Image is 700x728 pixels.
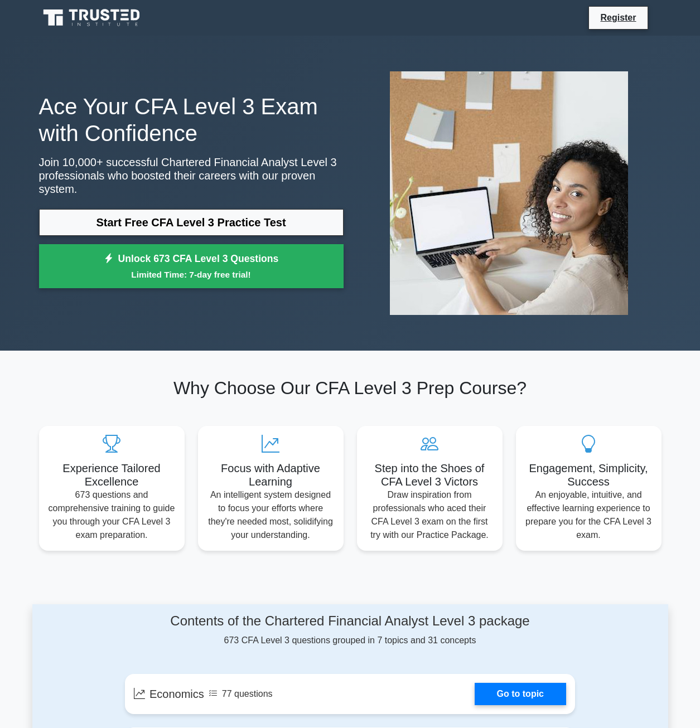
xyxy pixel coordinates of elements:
a: Start Free CFA Level 3 Practice Test [39,209,344,236]
a: Unlock 673 CFA Level 3 QuestionsLimited Time: 7-day free trial! [39,244,344,289]
h4: Contents of the Chartered Financial Analyst Level 3 package [125,613,575,629]
h5: Step into the Shoes of CFA Level 3 Victors [366,462,494,488]
p: An intelligent system designed to focus your efforts where they're needed most, solidifying your ... [207,488,335,542]
p: An enjoyable, intuitive, and effective learning experience to prepare you for the CFA Level 3 exam. [525,488,653,542]
h1: Ace Your CFA Level 3 Exam with Confidence [39,93,344,147]
a: Go to topic [475,683,566,705]
small: Limited Time: 7-day free trial! [53,268,330,281]
div: 673 CFA Level 3 questions grouped in 7 topics and 31 concepts [125,613,575,647]
p: 673 questions and comprehensive training to guide you through your CFA Level 3 exam preparation. [48,488,176,542]
h2: Why Choose Our CFA Level 3 Prep Course? [39,377,662,399]
h5: Engagement, Simplicity, Success [525,462,653,488]
p: Draw inspiration from professionals who aced their CFA Level 3 exam on the first try with our Pra... [366,488,494,542]
h5: Experience Tailored Excellence [48,462,176,488]
a: Register [593,11,643,25]
h5: Focus with Adaptive Learning [207,462,335,488]
p: Join 10,000+ successful Chartered Financial Analyst Level 3 professionals who boosted their caree... [39,156,344,196]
